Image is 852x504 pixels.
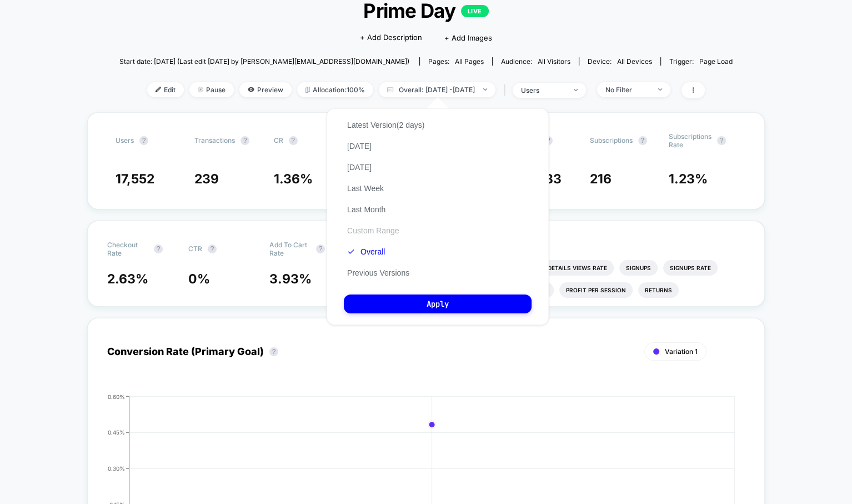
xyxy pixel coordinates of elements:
img: rebalance [305,87,310,93]
button: [DATE] [344,141,375,151]
span: 2.63 % [107,271,148,287]
span: Device: [579,57,660,66]
tspan: 0.30% [108,465,125,471]
tspan: 0.60% [108,393,125,400]
img: end [483,88,487,91]
span: 239 [194,171,219,187]
img: end [198,87,203,92]
button: ? [638,136,647,145]
button: Overall [344,247,388,257]
span: users [116,136,134,144]
div: No Filter [605,86,650,94]
span: 0 % [188,271,210,287]
button: Previous Versions [344,268,413,278]
li: Returns [638,282,679,298]
img: calendar [387,87,393,92]
span: | [501,82,513,98]
span: Allocation: 100% [297,82,373,97]
span: Pause [189,82,234,97]
img: end [658,88,662,91]
button: ? [289,136,298,145]
span: all devices [617,57,652,66]
span: Edit [147,82,184,97]
img: edit [156,87,161,92]
button: ? [240,136,249,145]
button: ? [269,347,278,356]
span: Preview [239,82,292,97]
span: + Add Images [444,33,492,42]
span: Start date: [DATE] (Last edit [DATE] by [PERSON_NAME][EMAIL_ADDRESS][DOMAIN_NAME]) [119,57,409,66]
button: ? [717,136,726,145]
p: Would like to see more reports? [432,241,745,249]
span: 3.93 % [269,271,312,287]
span: 1.23 % [669,171,708,187]
button: ? [154,244,163,253]
div: users [521,86,565,94]
span: Checkout Rate [107,241,148,257]
span: Subscriptions Rate [669,132,711,149]
li: Signups [619,260,658,276]
span: Page Load [699,57,733,66]
button: ? [208,244,217,253]
button: Apply [344,295,532,313]
button: Last Week [344,183,387,193]
img: end [574,89,578,91]
button: [DATE] [344,162,375,172]
span: Variation 1 [665,347,698,356]
div: Audience: [501,57,570,66]
span: + Add Description [360,32,422,43]
span: Overall: [DATE] - [DATE] [379,82,495,97]
span: 1.36 % [274,171,313,187]
li: Profit Per Session [559,282,633,298]
span: all pages [455,57,484,66]
div: Pages: [428,57,484,66]
p: LIVE [461,5,489,17]
div: Trigger: [669,57,733,66]
button: Last Month [344,204,389,214]
span: CR [274,136,283,144]
button: ? [139,136,148,145]
span: All Visitors [538,57,570,66]
li: Signups Rate [663,260,718,276]
span: 216 [590,171,612,187]
span: Subscriptions [590,136,633,144]
span: Add To Cart Rate [269,241,310,257]
span: Transactions [194,136,235,144]
tspan: 0.45% [108,428,125,435]
span: 17,552 [116,171,154,187]
button: Latest Version(2 days) [344,120,428,130]
button: Custom Range [344,226,402,236]
span: CTR [188,244,202,253]
li: Product Details Views Rate [512,260,614,276]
